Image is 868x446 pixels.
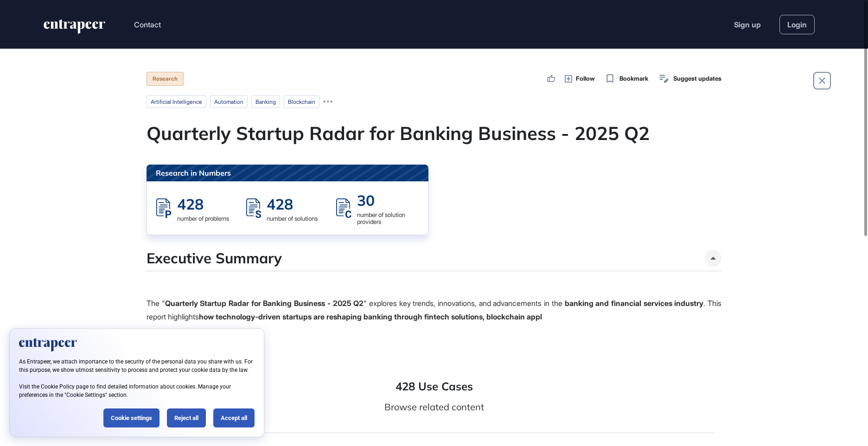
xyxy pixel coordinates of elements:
[565,74,595,84] button: Follow
[284,95,319,108] li: blockchain
[357,191,419,210] div: 30
[604,72,649,85] button: Bookmark
[357,211,419,225] div: number of solution providers
[673,74,721,83] span: Suggest updates
[43,19,106,37] a: entrapeer-logo
[147,249,282,267] h4: Executive Summary
[177,195,229,213] div: 428
[657,72,721,85] button: Suggest updates
[734,19,761,30] a: Sign up
[147,95,206,108] li: artificial intelligence
[364,299,564,308] span: " explores key trends, innovations, and advancements in the
[251,95,280,108] li: banking
[396,379,473,393] li: 428 Use Cases
[147,72,184,86] div: Research
[267,195,318,213] div: 428
[177,215,229,222] div: number of problems
[384,400,484,414] div: Browse related content
[165,299,364,308] strong: Quarterly Startup Radar for Banking Business - 2025 Q2
[134,19,161,31] button: Contact
[576,74,595,83] span: Follow
[210,95,248,108] li: automation
[619,74,648,83] span: Bookmark
[147,165,428,181] div: Research in Numbers
[565,299,704,308] strong: banking and financial services industry
[779,15,815,34] a: Login
[147,122,721,144] h1: Quarterly Startup Radar for Banking Business - 2025 Q2
[147,299,165,308] span: The "
[199,312,542,321] strong: how technology-driven startups are reshaping banking through fintech solutions, blockchain appl
[267,215,318,222] div: number of solutions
